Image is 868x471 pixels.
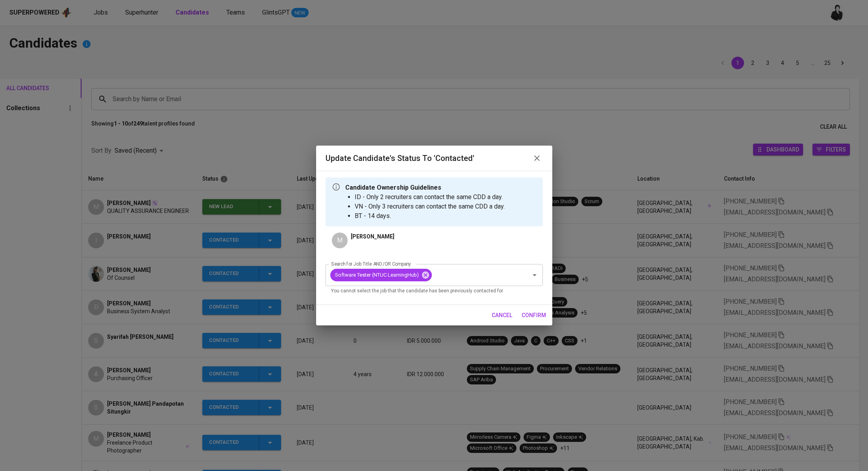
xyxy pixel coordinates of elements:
[489,308,515,323] button: cancel
[345,183,505,192] p: Candidate Ownership Guidelines
[331,287,537,295] p: You cannot select the job that the candidate has been previously contacted for.
[330,269,432,281] div: Software Tester (NTUC LearningHub)
[492,310,512,320] span: cancel
[351,233,394,240] p: [PERSON_NAME]
[355,192,505,202] li: ID - Only 2 recruiters can contact the same CDD a day.
[522,310,546,320] span: confirm
[355,202,505,211] li: VN - Only 3 recruiters can contact the same CDD a day.
[355,211,505,221] li: BT - 14 days.
[330,271,424,279] span: Software Tester (NTUC LearningHub)
[518,308,549,323] button: confirm
[332,233,348,248] div: M
[529,270,540,281] button: Open
[326,152,474,164] h6: Update Candidate's Status to 'Contacted'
